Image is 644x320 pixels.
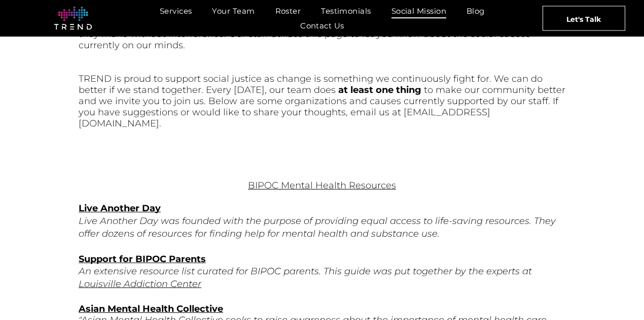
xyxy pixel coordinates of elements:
a: Asian Mental Health Collective [79,303,223,314]
span: Let's Talk [566,6,601,31]
a: Testimonials [311,4,381,18]
span: at least one thing [338,84,421,95]
span: TREND is proud to support social justice as change is something we continuously fight for. We can... [79,73,543,95]
a: Blog [456,4,495,18]
span: An extensive resource list curated for BIPOC parents. This guide was put together by the experts at [79,266,532,277]
a: Live Another Day [79,203,161,214]
a: Louisville Addiction Center [79,278,201,290]
iframe: Chat Widget [593,271,644,320]
span: BIPOC Mental Health Resources [248,180,396,191]
a: Contact Us [290,18,354,33]
img: logo [54,7,92,30]
a: Services [150,4,202,18]
a: Let's Talk [543,6,625,30]
span: to make our community better and we invite you to join us. Below are some organizations and cause... [79,84,565,129]
a: Social Mission [381,4,456,18]
span: Live Another Day was founded with the purpose of providing equal access to life-saving resources.... [79,215,556,239]
a: Roster [265,4,311,18]
a: Support for BIPOC Parents [79,253,206,265]
a: Your Team [202,4,265,18]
